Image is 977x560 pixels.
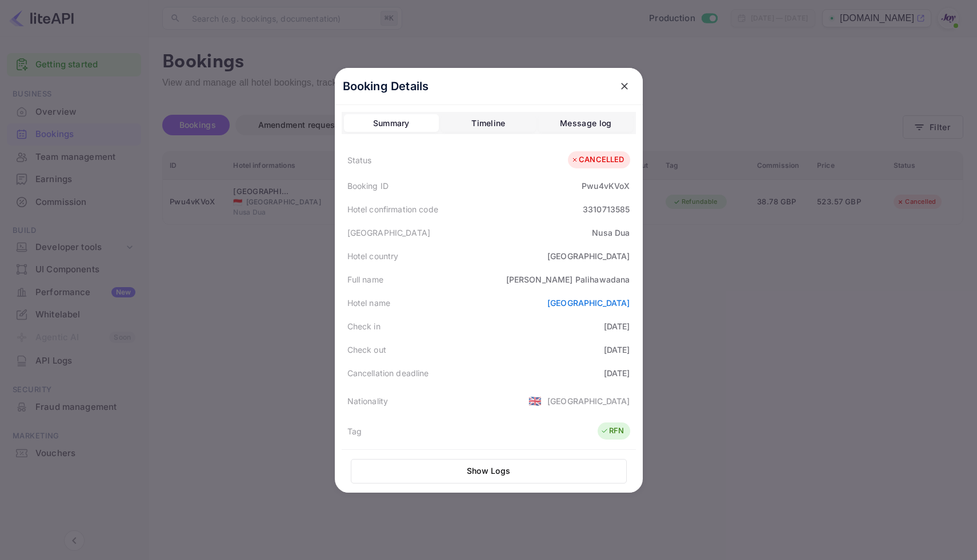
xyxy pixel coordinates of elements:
[347,425,362,437] div: Tag
[347,297,391,309] div: Hotel name
[441,114,536,132] button: Timeline
[347,367,429,379] div: Cancellation deadline
[592,227,630,239] div: Nusa Dua
[614,76,635,96] button: close
[600,425,624,437] div: RFN
[528,390,542,411] span: United States
[604,320,630,332] div: [DATE]
[347,273,383,285] div: Full name
[351,459,627,484] button: Show Logs
[347,180,389,192] div: Booking ID
[547,298,630,308] a: [GEOGRAPHIC_DATA]
[506,273,630,285] div: [PERSON_NAME] Palihawadana
[560,116,611,130] div: Message log
[583,203,630,215] div: 3310713585
[471,116,505,130] div: Timeline
[373,116,410,130] div: Summary
[582,180,630,192] div: Pwu4vKVoX
[347,344,386,356] div: Check out
[547,250,630,262] div: [GEOGRAPHIC_DATA]
[547,395,630,407] div: [GEOGRAPHIC_DATA]
[347,320,381,332] div: Check in
[343,78,429,95] p: Booking Details
[571,154,624,166] div: CANCELLED
[344,114,439,132] button: Summary
[604,344,630,356] div: [DATE]
[347,250,399,262] div: Hotel country
[347,203,438,215] div: Hotel confirmation code
[347,154,372,166] div: Status
[538,114,633,132] button: Message log
[347,395,389,407] div: Nationality
[604,367,630,379] div: [DATE]
[347,227,431,239] div: [GEOGRAPHIC_DATA]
